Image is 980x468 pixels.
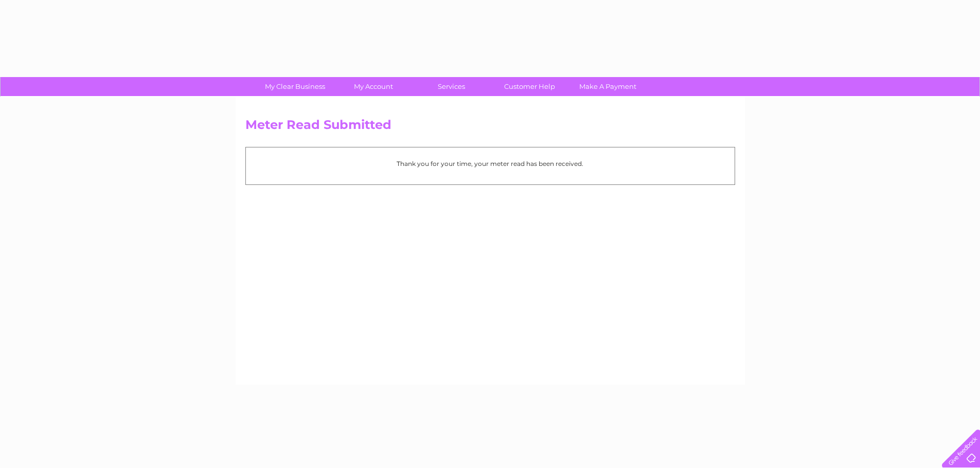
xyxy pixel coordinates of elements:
[251,159,729,169] p: Thank you for your time, your meter read has been received.
[253,77,337,96] a: My Clear Business
[487,77,572,96] a: Customer Help
[245,118,735,137] h2: Meter Read Submitted
[331,77,416,96] a: My Account
[565,77,650,96] a: Make A Payment
[409,77,494,96] a: Services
